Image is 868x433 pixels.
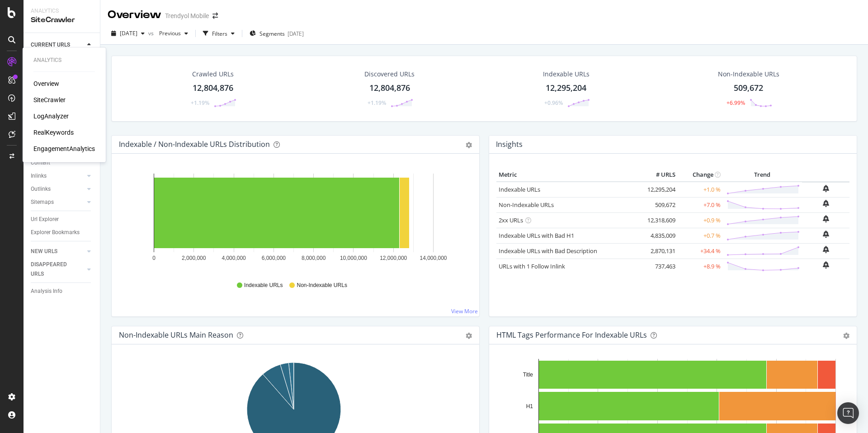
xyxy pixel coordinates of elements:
[31,198,54,207] div: Sitemaps
[165,11,209,20] div: Trendyol Mobile
[108,7,161,23] div: Overview
[523,372,533,378] text: Title
[191,99,209,107] div: +1.19%
[642,259,678,274] td: 737,463
[544,99,563,107] div: +0.96%
[642,228,678,243] td: 4,835,009
[31,215,94,224] a: Url Explorer
[31,247,57,256] div: NEW URLS
[33,56,95,64] div: Analytics
[496,168,642,182] th: Metric
[546,82,586,94] div: 12,295,204
[31,184,85,194] a: Outlinks
[642,212,678,228] td: 12,318,609
[199,26,238,41] button: Filters
[823,200,829,207] div: bell-plus
[31,171,85,181] a: Inlinks
[678,243,723,259] td: +34.4 %
[119,168,469,273] svg: A chart.
[837,402,859,424] div: Open Intercom Messenger
[31,228,80,237] div: Explorer Bookmarks
[31,260,85,279] a: DISAPPEARED URLS
[678,212,723,228] td: +0.9 %
[499,262,565,270] a: URLs with 1 Follow Inlink
[259,30,285,38] span: Segments
[182,255,206,261] text: 2,000,000
[212,13,218,19] div: arrow-right-arrow-left
[843,333,849,339] div: gear
[108,26,148,41] button: [DATE]
[192,70,234,79] div: Crawled URLs
[31,158,94,168] a: Content
[823,231,829,238] div: bell-plus
[642,197,678,212] td: 509,672
[297,282,347,289] span: Non-Indexable URLs
[642,243,678,259] td: 2,870,131
[543,70,590,79] div: Indexable URLs
[31,184,51,194] div: Outlinks
[642,168,678,182] th: # URLS
[823,215,829,222] div: bell-plus
[678,228,723,243] td: +0.7 %
[496,138,523,151] h4: Insights
[496,330,647,339] div: HTML Tags Performance for Indexable URLs
[499,231,574,240] a: Indexable URLs with Bad H1
[499,216,523,224] a: 2xx URLs
[33,95,66,104] div: SiteCrawler
[119,330,233,339] div: Non-Indexable URLs Main Reason
[734,82,763,94] div: 509,672
[499,185,540,193] a: Indexable URLs
[288,30,304,38] div: [DATE]
[156,26,192,41] button: Previous
[31,7,93,15] div: Analytics
[31,198,85,207] a: Sitemaps
[246,26,307,41] button: Segments[DATE]
[152,255,156,261] text: 0
[222,255,246,261] text: 4,000,000
[262,255,286,261] text: 6,000,000
[340,255,367,261] text: 10,000,000
[526,403,533,409] text: H1
[380,255,407,261] text: 12,000,000
[499,201,554,209] a: Non-Indexable URLs
[33,79,59,88] a: Overview
[31,247,85,256] a: NEW URLS
[31,40,70,50] div: CURRENT URLS
[642,182,678,198] td: 12,295,204
[31,260,76,279] div: DISAPPEARED URLS
[369,82,410,94] div: 12,804,876
[499,247,597,255] a: Indexable URLs with Bad Description
[451,307,478,315] a: View More
[31,287,94,296] a: Analysis Info
[718,70,779,79] div: Non-Indexable URLs
[33,128,74,137] a: RealKeywords
[466,142,472,148] div: gear
[31,287,62,296] div: Analysis Info
[466,333,472,339] div: gear
[31,15,93,25] div: SiteCrawler
[193,82,233,94] div: 12,804,876
[31,228,94,237] a: Explorer Bookmarks
[726,99,745,107] div: +6.99%
[212,30,227,38] div: Filters
[244,282,283,289] span: Indexable URLs
[148,29,156,37] span: vs
[120,29,137,37] span: 2025 Sep. 7th
[31,40,85,50] a: CURRENT URLS
[678,259,723,274] td: +8.9 %
[723,168,802,182] th: Trend
[119,140,270,149] div: Indexable / Non-Indexable URLs Distribution
[678,168,723,182] th: Change
[823,246,829,253] div: bell-plus
[823,261,829,268] div: bell-plus
[420,255,447,261] text: 14,000,000
[33,144,95,153] a: EngagementAnalytics
[156,29,181,37] span: Previous
[33,112,69,121] a: LogAnalyzer
[31,171,47,181] div: Inlinks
